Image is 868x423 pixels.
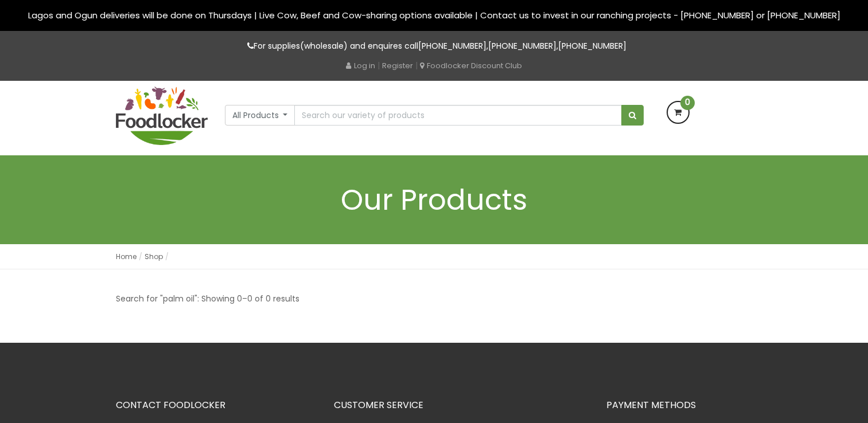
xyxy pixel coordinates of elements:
img: FoodLocker [116,87,208,145]
span: 0 [680,96,695,110]
span: | [415,60,418,71]
span: Lagos and Ogun deliveries will be done on Thursdays | Live Cow, Beef and Cow-sharing options avai... [28,9,840,21]
a: Register [382,60,413,71]
a: Log in [346,60,375,71]
a: Home [116,252,137,261]
button: All Products [225,105,295,126]
h3: PAYMENT METHODS [606,400,753,410]
h3: CONTACT FOODLOCKER [116,400,317,410]
iframe: chat widget [797,351,868,406]
a: [PHONE_NUMBER] [488,40,556,52]
a: Foodlocker Discount Club [420,60,522,71]
span: | [377,60,380,71]
h1: Our Products [116,184,753,216]
input: Search our variety of products [294,105,621,126]
a: [PHONE_NUMBER] [558,40,626,52]
h3: CUSTOMER SERVICE [334,400,589,410]
a: Shop [145,252,163,261]
p: For supplies(wholesale) and enquires call , , [116,40,753,53]
p: Search for "palm oil": Showing 0–0 of 0 results [116,292,299,305]
a: [PHONE_NUMBER] [418,40,486,52]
